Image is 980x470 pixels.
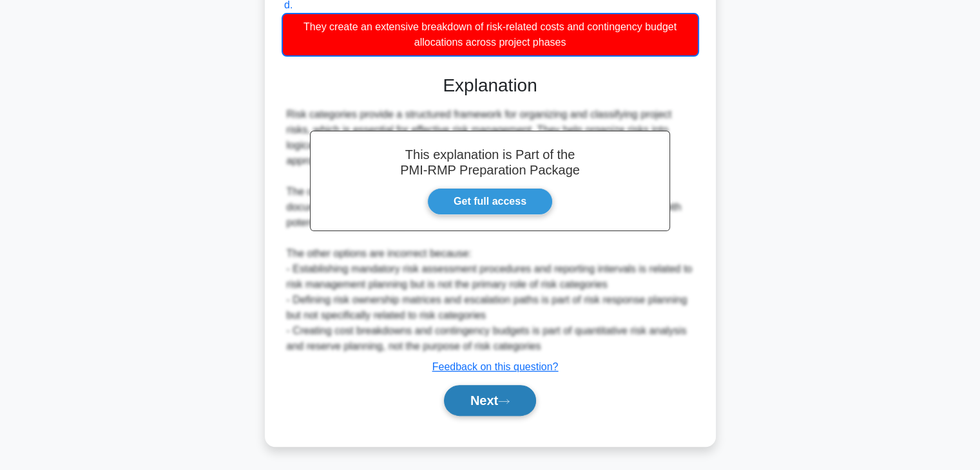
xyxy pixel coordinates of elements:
div: They create an extensive breakdown of risk-related costs and contingency budget allocations acros... [282,13,699,57]
a: Get full access [427,188,553,215]
div: Risk categories provide a structured framework for organizing and classifying project risks, whic... [287,107,694,354]
h3: Explanation [289,75,691,97]
button: Next [444,385,536,416]
a: Feedback on this question? [432,361,559,372]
